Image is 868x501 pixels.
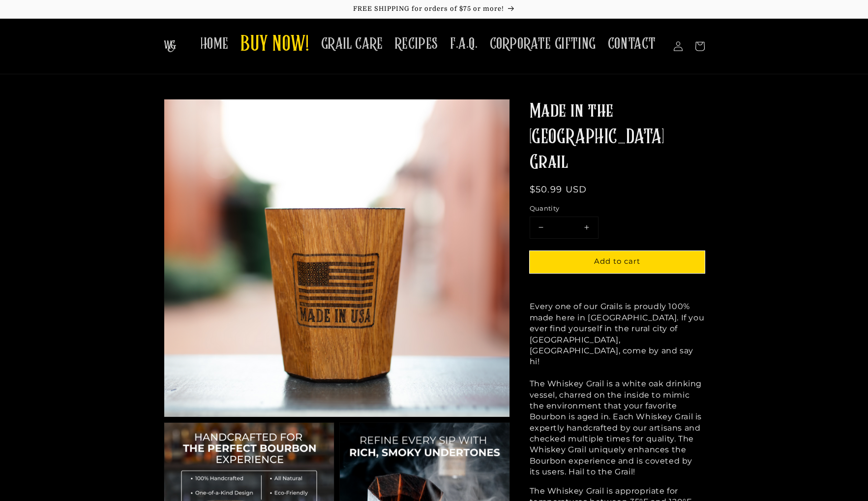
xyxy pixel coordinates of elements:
[194,29,235,60] a: HOME
[602,29,662,60] a: CONTACT
[484,29,602,60] a: CORPORATE GIFTING
[444,29,484,60] a: F.A.Q.
[530,251,705,273] button: Add to cart
[240,31,309,59] span: BUY NOW!
[450,34,478,54] span: F.A.Q.
[608,34,656,54] span: CONTACT
[164,40,176,52] img: The Whiskey Grail
[530,301,705,477] p: Every one of our Grails is proudly 100% made here in [GEOGRAPHIC_DATA]. If you ever find yourself...
[530,99,705,176] h1: Made in the [GEOGRAPHIC_DATA] Grail
[530,204,705,214] label: Quantity
[315,29,389,60] a: GRAIL CARE
[594,256,640,266] span: Add to cart
[490,34,596,54] span: CORPORATE GIFTING
[321,34,383,54] span: GRAIL CARE
[10,5,858,13] p: FREE SHIPPING for orders of $75 or more!
[200,34,229,54] span: HOME
[530,184,587,195] span: $50.99 USD
[389,29,444,60] a: RECIPES
[395,34,438,54] span: RECIPES
[235,26,315,64] a: BUY NOW!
